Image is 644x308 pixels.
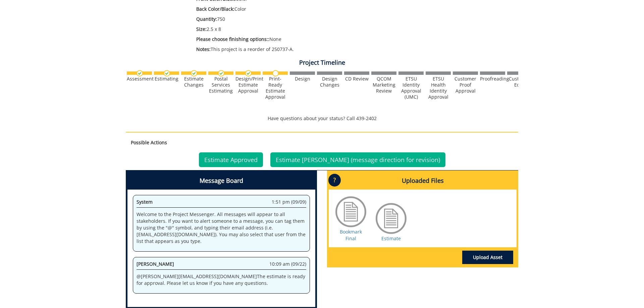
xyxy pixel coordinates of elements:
div: Design Changes [317,76,342,88]
img: checkmark [218,70,224,76]
h4: Project Timeline [126,59,518,66]
p: Color [196,6,459,12]
div: Assessment [127,76,152,82]
img: checkmark [191,70,197,76]
p: 750 [196,16,459,22]
img: no [272,70,279,76]
div: Proofreading [480,76,505,82]
p: This project is a reorder of 250737-A. [196,46,459,53]
img: checkmark [164,70,170,76]
a: Estimate Approved [199,152,263,167]
p: Welcome to the Project Messenger. All messages will appear to all stakeholders. If you want to al... [137,211,306,245]
div: QCOM Marketing Review [371,76,396,94]
span: Quantity: [196,16,217,22]
div: Estimate Changes [181,76,206,88]
div: ETSU Health Identity Approval [426,76,451,100]
a: Upload Asset [462,251,513,264]
a: Estimate [PERSON_NAME] (message direction for revision) [270,152,445,167]
div: Customer Proof Approval [453,76,478,94]
strong: Possible Actions [131,139,167,146]
img: checkmark [137,70,143,76]
img: checkmark [245,70,252,76]
span: [PERSON_NAME] [137,261,174,267]
span: Size: [196,26,207,32]
h4: Uploaded Files [329,172,517,190]
div: Design/Print Estimate Approval [235,76,261,94]
span: Notes: [196,46,211,52]
span: Please choose finishing options:: [196,36,269,42]
div: Postal Services Estimating [208,76,233,94]
div: ETSU Identity Approval (UMC) [398,76,424,100]
a: Bookmark Final [340,228,362,242]
a: Estimate [381,235,401,242]
div: Design [290,76,315,82]
span: 10:09 am (09/22) [269,261,306,267]
span: System [137,199,153,205]
span: 1:51 pm (09/09) [272,199,306,205]
div: Estimating [154,76,179,82]
h4: Message Board [127,172,315,190]
div: CD Review [344,76,369,82]
div: Customer Edits [507,76,532,88]
p: @ [PERSON_NAME][EMAIL_ADDRESS][DOMAIN_NAME] The estimate is ready for approval. Please let us kno... [137,273,306,287]
p: ? [328,174,341,187]
span: Back Color/Black: [196,6,234,12]
p: None [196,36,459,43]
p: Have questions about your status? Call 439-2402 [126,115,518,122]
p: 2.5 x 8 [196,26,459,33]
div: Print-Ready Estimate Approval [263,76,288,100]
